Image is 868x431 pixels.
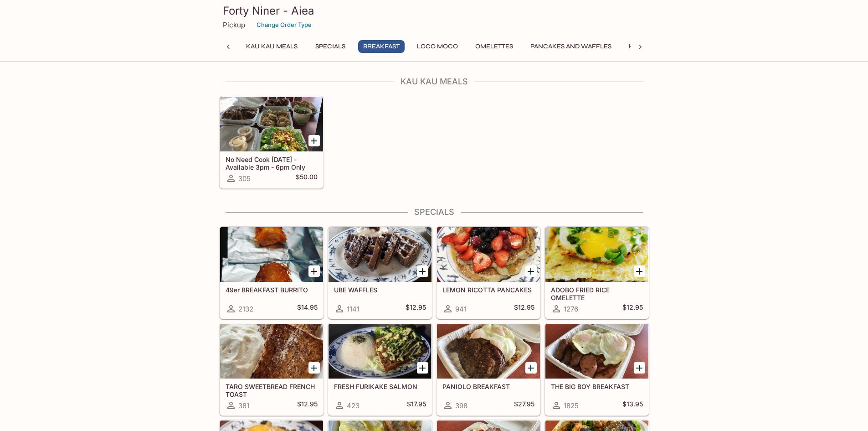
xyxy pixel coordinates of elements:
div: LEMON RICOTTA PANCAKES [437,227,540,282]
span: 1141 [347,305,360,313]
div: ADOBO FRIED RICE OMELETTE [545,227,648,282]
h5: $50.00 [296,173,318,184]
button: Change Order Type [252,18,316,32]
h5: THE BIG BOY BREAKFAST [551,383,643,390]
h5: TARO SWEETBREAD FRENCH TOAST [226,383,318,398]
div: PANIOLO BREAKFAST [437,324,540,379]
span: 941 [455,305,467,313]
h5: $14.95 [297,303,318,314]
h4: Kau Kau Meals [219,77,649,87]
div: FRESH FURIKAKE SALMON [329,324,431,379]
div: UBE WAFFLES [329,227,431,282]
a: No Need Cook [DATE] - Available 3pm - 6pm Only305$50.00 [220,96,324,188]
h5: $27.95 [514,400,534,411]
h5: 49er BREAKFAST BURRITO [226,286,318,294]
a: THE BIG BOY BREAKFAST1825$13.95 [545,323,649,415]
button: Specials [310,40,351,53]
a: UBE WAFFLES1141$12.95 [328,227,432,319]
h5: FRESH FURIKAKE SALMON [334,383,426,390]
h5: $12.95 [514,303,534,314]
button: Kau Kau Meals [241,40,303,53]
h5: ADOBO FRIED RICE OMELETTE [551,286,643,301]
p: Pickup [223,21,245,29]
h5: PANIOLO BREAKFAST [442,383,534,390]
span: 2132 [238,305,253,313]
h5: UBE WAFFLES [334,286,426,294]
button: Breakfast [358,40,405,53]
button: Add UBE WAFFLES [417,265,428,277]
div: No Need Cook Today - Available 3pm - 6pm Only [220,97,323,151]
h5: $12.95 [622,303,643,314]
h4: Specials [219,207,649,217]
a: TARO SWEETBREAD FRENCH TOAST381$12.95 [220,323,324,415]
button: Add PANIOLO BREAKFAST [525,362,537,374]
button: Pancakes and Waffles [525,40,616,53]
button: Add No Need Cook Today - Available 3pm - 6pm Only [308,135,320,146]
div: THE BIG BOY BREAKFAST [545,324,648,379]
button: Hawaiian Style French Toast [624,40,736,53]
button: Add THE BIG BOY BREAKFAST [634,362,645,374]
h5: LEMON RICOTTA PANCAKES [442,286,534,294]
a: FRESH FURIKAKE SALMON423$17.95 [328,323,432,415]
button: Add FRESH FURIKAKE SALMON [417,362,428,374]
span: 381 [238,401,249,410]
span: 1276 [564,305,578,313]
a: LEMON RICOTTA PANCAKES941$12.95 [437,227,540,319]
button: Loco Moco [412,40,463,53]
h3: Forty Niner - Aiea [223,4,646,18]
button: Add ADOBO FRIED RICE OMELETTE [634,265,645,277]
a: ADOBO FRIED RICE OMELETTE1276$12.95 [545,227,649,319]
button: Add TARO SWEETBREAD FRENCH TOAST [308,362,320,374]
span: 305 [238,174,251,183]
span: 423 [347,401,360,410]
button: Add LEMON RICOTTA PANCAKES [525,265,537,277]
h5: $17.95 [407,400,426,411]
div: 49er BREAKFAST BURRITO [220,227,323,282]
button: Omelettes [470,40,518,53]
a: PANIOLO BREAKFAST398$27.95 [437,323,540,415]
h5: $13.95 [622,400,643,411]
span: 398 [455,401,467,410]
h5: $12.95 [297,400,318,411]
div: TARO SWEETBREAD FRENCH TOAST [220,324,323,379]
a: 49er BREAKFAST BURRITO2132$14.95 [220,227,324,319]
button: Add 49er BREAKFAST BURRITO [308,265,320,277]
h5: $12.95 [406,303,426,314]
h5: No Need Cook [DATE] - Available 3pm - 6pm Only [226,156,318,171]
span: 1825 [564,401,579,410]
